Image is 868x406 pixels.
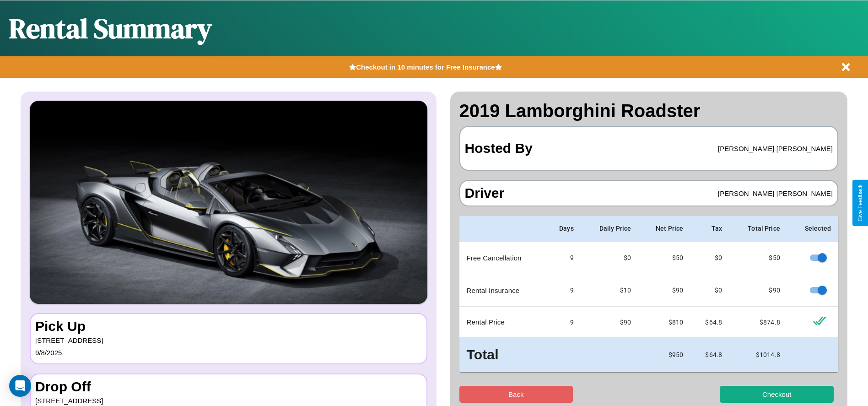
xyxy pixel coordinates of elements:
[467,284,538,297] p: Rental Insurance
[9,375,31,397] div: Open Intercom Messenger
[718,187,833,200] p: [PERSON_NAME] [PERSON_NAME]
[638,216,690,242] th: Net Price
[545,242,581,274] td: 9
[638,274,690,307] td: $ 90
[459,216,839,372] table: simple table
[720,386,834,403] button: Checkout
[459,101,839,121] h2: 2019 Lamborghini Roadster
[718,142,833,155] p: [PERSON_NAME] [PERSON_NAME]
[690,242,729,274] td: $0
[581,307,638,338] td: $ 90
[638,307,690,338] td: $ 810
[35,334,422,346] p: [STREET_ADDRESS]
[545,274,581,307] td: 9
[35,346,422,359] p: 9 / 8 / 2025
[729,307,787,338] td: $ 874.8
[857,184,863,222] div: Give Feedback
[467,345,538,365] h3: Total
[545,216,581,242] th: Days
[581,216,638,242] th: Daily Price
[787,216,838,242] th: Selected
[35,379,422,395] h3: Drop Off
[356,63,495,71] b: Checkout in 10 minutes for Free Insurance
[729,216,787,242] th: Total Price
[581,274,638,307] td: $10
[729,242,787,274] td: $ 50
[581,242,638,274] td: $0
[690,338,729,372] td: $ 64.8
[690,307,729,338] td: $ 64.8
[35,319,422,334] h3: Pick Up
[467,252,538,264] p: Free Cancellation
[545,307,581,338] td: 9
[465,185,505,201] h3: Driver
[690,216,729,242] th: Tax
[690,274,729,307] td: $0
[9,10,212,47] h1: Rental Summary
[465,131,533,165] h3: Hosted By
[638,338,690,372] td: $ 950
[729,274,787,307] td: $ 90
[467,316,538,328] p: Rental Price
[729,338,787,372] td: $ 1014.8
[459,386,573,403] button: Back
[638,242,690,274] td: $ 50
